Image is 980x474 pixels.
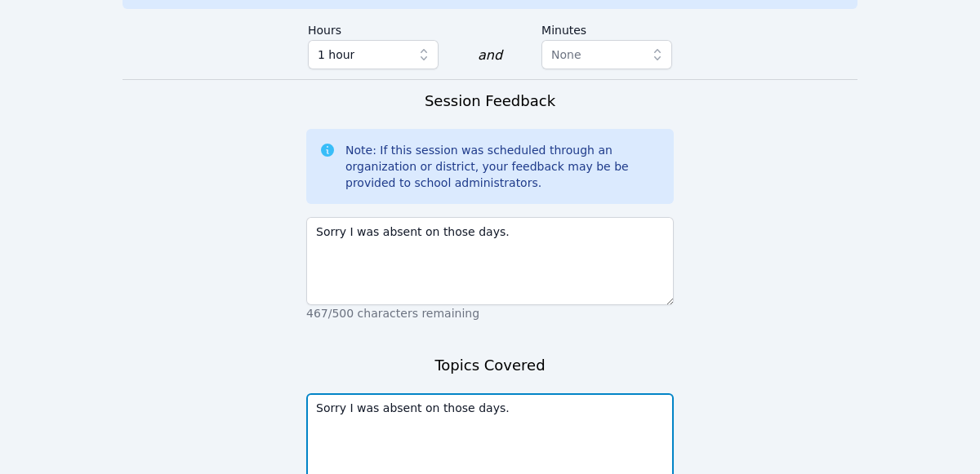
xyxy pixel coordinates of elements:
[345,142,661,191] div: Note: If this session was scheduled through an organization or district, your feedback may be be ...
[541,16,672,40] label: Minutes
[318,45,354,64] span: 1 hour
[306,217,674,305] textarea: Sorry I was absent on those days.
[308,40,439,69] button: 1 hour
[306,305,674,321] p: 467/500 characters remaining
[434,354,545,377] h3: Topics Covered
[425,90,555,113] h3: Session Feedback
[478,46,502,65] div: and
[541,40,672,69] button: None
[308,16,439,40] label: Hours
[551,48,581,61] span: None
